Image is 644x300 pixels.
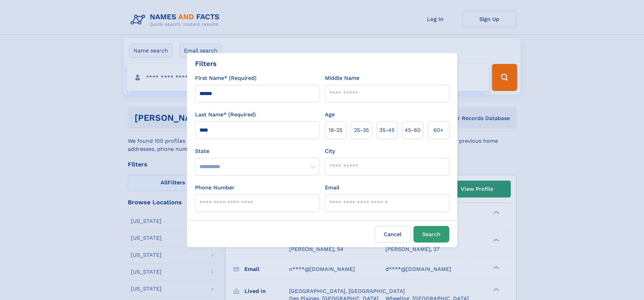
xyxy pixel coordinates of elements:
[195,74,257,82] label: First Name* (Required)
[195,111,256,119] label: Last Name* (Required)
[195,147,319,155] label: State
[325,147,335,155] label: City
[405,126,421,134] span: 45‑60
[413,226,449,243] button: Search
[325,111,335,119] label: Age
[379,126,395,134] span: 35‑45
[195,184,235,192] label: Phone Number
[325,184,339,192] label: Email
[433,126,444,134] span: 60+
[354,126,369,134] span: 25‑35
[329,126,342,134] span: 18‑25
[325,74,359,82] label: Middle Name
[195,59,217,69] div: Filters
[375,226,411,243] label: Cancel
